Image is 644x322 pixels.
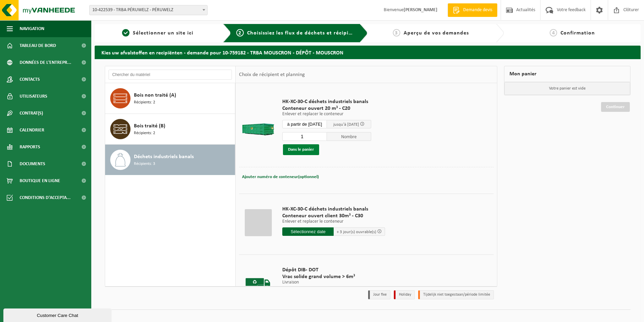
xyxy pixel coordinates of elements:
[282,112,371,117] p: Enlever et replacer le conteneur
[134,161,155,167] span: Récipients: 3
[404,7,437,13] strong: [PERSON_NAME]
[105,83,235,114] button: Bois non traité (A) Récipients: 2
[98,29,218,37] a: 1Sélectionner un site ici
[282,105,371,112] span: Conteneur ouvert 20 m³ - C20
[105,145,235,175] button: Déchets industriels banals Récipients: 3
[20,71,40,88] span: Contacts
[247,30,360,36] span: Choisissiez les flux de déchets et récipients
[89,5,208,15] span: 10-422539 - TRBA PÉRUWELZ - PÉRUWELZ
[241,172,319,182] button: Ajouter numéro de conteneur(optionnel)
[368,290,390,299] li: Jour fixe
[504,82,630,95] p: Votre panier est vide
[393,29,400,36] span: 3
[134,130,155,137] span: Récipients: 2
[282,120,327,128] input: Sélectionnez date
[20,122,44,139] span: Calendrier
[109,70,232,80] input: Chercher du matériel
[448,3,497,17] a: Demande devis
[236,29,244,36] span: 2
[283,144,319,155] button: Dans le panier
[95,46,641,59] h2: Kies uw afvalstoffen en recipiënten - demande pour 10-759182 - TRBA MOUSCRON - DÉPÔT - MOUSCRON
[20,155,45,172] span: Documents
[327,132,372,141] span: Nombre
[282,267,355,273] span: Dépôt DIB- DOT
[90,5,207,15] span: 10-422539 - TRBA PÉRUWELZ - PÉRUWELZ
[282,280,355,285] p: Livraison
[20,20,44,37] span: Navigation
[20,37,56,54] span: Tableau de bord
[134,153,194,161] span: Déchets industriels banals
[133,30,193,36] span: Sélectionner un site ici
[20,88,47,105] span: Utilisateurs
[282,227,334,236] input: Sélectionnez date
[20,172,60,189] span: Boutique en ligne
[20,189,71,206] span: Conditions d'accepta...
[134,122,165,130] span: Bois traité (B)
[3,307,113,322] iframe: chat widget
[282,206,385,213] span: HK-XC-30-C déchets industriels banals
[461,7,494,14] span: Demande devis
[105,114,235,145] button: Bois traité (B) Récipients: 2
[504,66,630,82] div: Mon panier
[282,98,371,105] span: HK-XC-30-C déchets industriels banals
[134,91,176,99] span: Bois non traité (A)
[550,29,557,36] span: 4
[560,30,595,36] span: Confirmation
[242,175,319,179] span: Ajouter numéro de conteneur(optionnel)
[20,54,71,71] span: Données de l'entrepr...
[282,213,385,219] span: Conteneur ouvert client 30m³ - C30
[282,273,355,280] span: Vrac solide grand volume > 6m³
[337,230,376,234] span: + 3 jour(s) ouvrable(s)
[20,105,43,122] span: Contrat(s)
[236,66,308,83] div: Choix de récipient et planning
[282,219,385,224] p: Enlever et replacer le conteneur
[404,30,469,36] span: Aperçu de vos demandes
[601,102,630,112] a: Continuer
[20,139,40,155] span: Rapports
[134,99,155,106] span: Récipients: 2
[122,29,129,36] span: 1
[418,290,494,299] li: Tijdelijk niet toegestaan/période limitée
[394,290,415,299] li: Holiday
[333,122,359,127] span: jusqu'à [DATE]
